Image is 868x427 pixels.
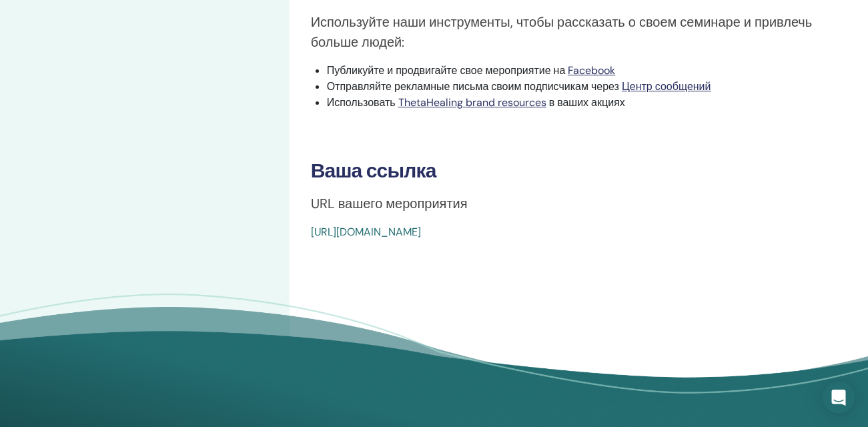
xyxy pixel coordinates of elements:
p: URL вашего мероприятия [311,193,847,213]
a: ThetaHealing brand resources [398,95,546,109]
li: Публикуйте и продвигайте свое мероприятие на [327,63,847,79]
div: Open Intercom Messenger [823,382,855,414]
li: Отправляйте рекламные письма своим подписчикам через [327,79,847,95]
h3: Ваша ссылка [311,159,847,183]
a: [URL][DOMAIN_NAME] [311,225,421,239]
p: Используйте наши инструменты, чтобы рассказать о своем семинаре и привлечь больше людей: [311,12,847,52]
a: Facebook [568,63,615,77]
a: Центр сообщений [622,79,711,93]
li: Использовать в ваших акциях [327,95,847,111]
